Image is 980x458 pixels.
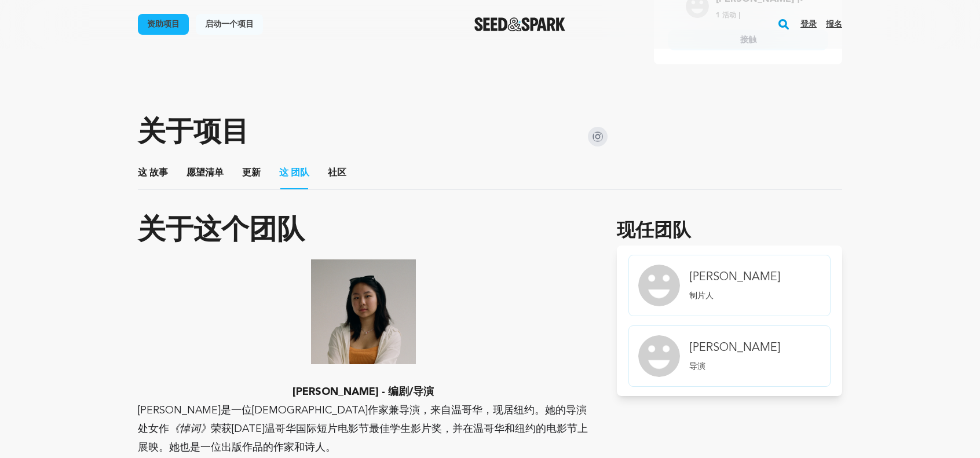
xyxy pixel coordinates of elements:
font: [PERSON_NAME]是一位[DEMOGRAPHIC_DATA]作家兼导演，来自温哥华，现居纽约。她的导演处女作 [138,405,587,434]
img: Seed&Spark 标志暗黑模式 [474,17,565,31]
font: [PERSON_NAME] - 编剧/导演 [292,387,434,397]
font: [PERSON_NAME] [689,272,780,283]
img: 团队形象 [638,265,680,306]
a: Seed&Spark主页 [474,17,565,31]
font: 荣获[DATE]温哥华国际短片电影节最佳学生影片奖，并在温哥华和纽约的电影节上展映。她也是一位出版作品的作家和诗人。 [138,424,588,453]
font: 这 [138,168,147,178]
font: 这 [279,168,288,178]
img: 团队形象 [638,335,680,377]
font: 资助项目 [147,20,180,28]
font: 关于项目 [138,120,249,148]
a: 启动一个项目 [196,14,263,35]
font: 导演 [689,362,705,371]
font: 报名 [826,20,842,28]
a: 报名 [826,15,842,34]
a: member.name 个人资料 [628,255,831,316]
font: 制片人 [689,292,714,300]
font: 启动一个项目 [205,20,254,28]
img: Seed&Spark Instagram 图标 [588,127,608,146]
img: 1753923081-DIR_Gan_Cynthia.jpg [311,259,416,364]
font: 登录 [800,20,817,28]
a: member.name 个人资料 [628,325,831,387]
font: 关于这个团队 [138,218,305,246]
a: 资助项目 [138,14,189,35]
a: 登录 [800,15,817,34]
font: 《悼词》 [169,424,211,434]
font: 现任团队 [617,222,691,241]
font: [PERSON_NAME] [689,342,780,354]
font: 愿望清单 [187,168,224,178]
